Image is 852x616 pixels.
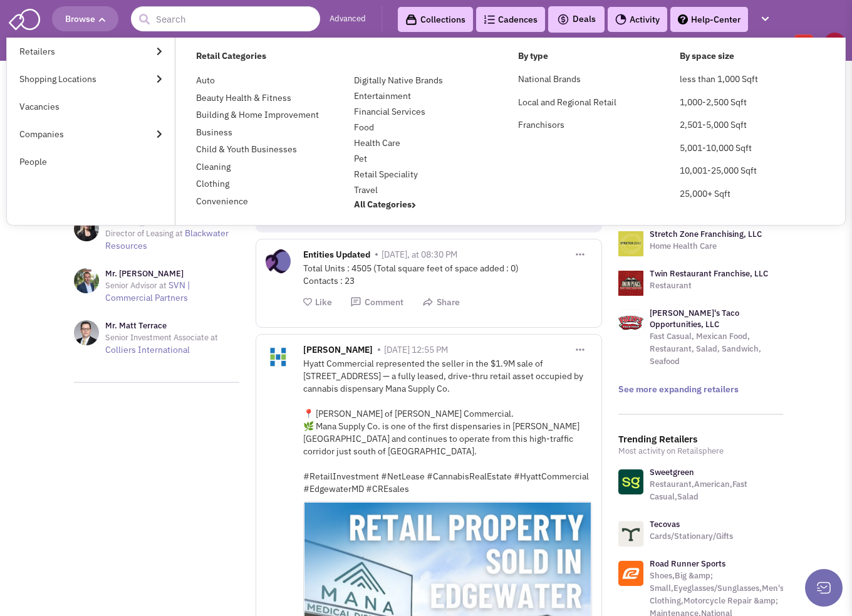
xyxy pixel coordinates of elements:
[618,384,739,395] a: See more expanding retailers
[65,13,105,24] span: Browse
[196,178,229,189] a: Clothing
[350,296,403,308] button: Comment
[303,262,592,287] div: Total Units : 4505 (Total square feet of space added : 0) Contacts : 23
[650,330,784,368] p: Fast Casual, Mexican Food, Restaurant, Salad, Sandwich, Seafood
[105,227,229,251] a: Blackwater Resources
[196,196,248,207] a: Convenience
[105,344,190,355] a: Colliers International
[354,199,416,210] a: All Categories
[680,165,757,176] a: 10,001-25,000 Sqft
[608,7,667,32] a: Activity
[105,280,167,291] span: Senior Advisor at
[303,344,373,358] span: [PERSON_NAME]
[196,75,215,86] a: Auto
[398,7,473,32] a: Collections
[618,271,643,296] img: logo
[618,469,643,494] img: www.sweetgreen.com
[354,75,443,86] a: Digitally Native Brands
[7,65,175,93] a: Shopping Locations
[650,279,768,292] p: Restaurant
[618,445,784,457] p: Most activity on Retailsphere
[680,188,730,199] a: 25,000+ Sqft
[9,6,40,30] img: SmartAdmin
[196,50,502,61] h4: Retail Categories
[678,14,688,24] img: help.png
[354,106,425,117] a: Financial Services
[105,268,239,279] h3: Mr. [PERSON_NAME]
[196,161,231,172] a: Cleaning
[618,434,784,445] h3: Trending Retailers
[303,357,592,495] div: Hyatt Commercial represented the seller in the $1.9M sale of [STREET_ADDRESS] — a fully leased, d...
[105,320,239,331] h3: Mr. Matt Terrace
[518,50,663,61] h4: By type
[131,6,320,31] input: Search
[650,478,784,503] p: Restaurant,American,Fast Casual,Salad
[7,38,175,65] a: Retailers
[484,15,495,24] img: Cadences_logo.png
[52,6,118,31] button: Browse
[650,467,694,478] a: Sweetgreen
[105,279,190,303] a: SVN | Commercial Partners
[618,521,643,546] img: www.tecovas.com
[650,240,762,253] p: Home Health Care
[384,344,448,355] span: [DATE] 12:55 PM
[382,249,457,260] span: [DATE], at 08:30 PM
[354,137,400,149] a: Health Care
[354,122,374,133] a: Food
[618,310,643,335] img: logo
[518,73,581,85] a: National Brands
[196,92,291,103] a: Beauty Health & Fitness
[670,7,748,32] a: Help-Center
[618,561,643,586] img: www.roadrunnersports.com
[680,97,747,108] a: 1,000-2,500 Sqft
[680,73,758,85] a: less than 1,000 Sqft
[105,228,183,239] span: Director of Leasing at
[518,119,564,130] a: Franchisors
[650,558,725,569] a: Road Runner Sports
[196,109,319,120] a: Building & Home Improvement
[315,296,332,308] span: Like
[557,13,596,24] span: Deals
[330,13,366,25] a: Advanced
[650,519,680,530] a: Tecovas
[557,12,569,27] img: icon-deals.svg
[405,14,417,26] img: icon-collection-lavender-black.svg
[650,530,733,543] p: Cards/Stationary/Gifts
[196,127,232,138] a: Business
[354,90,411,102] a: Entertainment
[518,97,616,108] a: Local and Regional Retail
[354,169,418,180] a: Retail Speciality
[476,7,545,32] a: Cadences
[650,268,768,279] a: Twin Restaurant Franchise, LLC
[303,249,370,263] span: Entities Updated
[824,33,846,55] img: David Conn
[7,120,175,148] a: Companies
[553,11,600,28] button: Deals
[354,184,378,196] a: Travel
[7,148,175,175] a: People
[7,93,175,120] a: Vacancies
[615,14,626,25] img: Activity.png
[422,296,460,308] button: Share
[303,296,332,308] button: Like
[650,229,762,239] a: Stretch Zone Franchising, LLC
[618,231,643,256] img: logo
[196,144,297,155] a: Child & Youth Businesses
[680,50,824,61] h4: By space size
[105,332,218,343] span: Senior Investment Associate at
[680,119,747,130] a: 2,501-5,000 Sqft
[650,308,739,330] a: [PERSON_NAME]'s Taco Opportunities, LLC
[680,142,752,154] a: 5,001-10,000 Sqft
[354,153,367,164] a: Pet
